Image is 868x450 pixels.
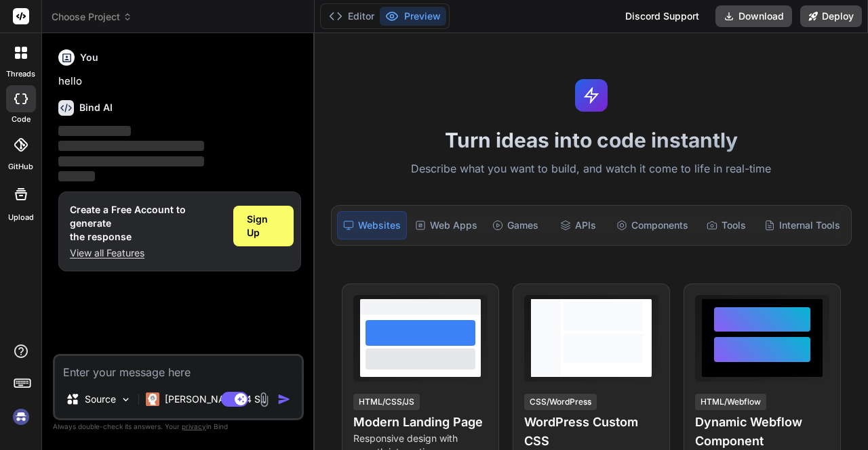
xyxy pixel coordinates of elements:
[8,212,34,223] label: Upload
[524,394,597,410] div: CSS/WordPress
[79,101,113,114] h6: Bind AI
[80,51,98,64] h6: You
[146,392,159,406] img: Claude 4 Sonnet
[58,171,95,181] span: ‌
[8,161,33,173] label: GitHub
[548,211,608,240] div: APIs
[486,211,545,240] div: Games
[759,211,846,240] div: Internal Tools
[695,394,766,410] div: HTML/Webflow
[58,74,301,89] p: hello
[611,211,694,240] div: Components
[617,5,707,27] div: Discord Support
[277,392,291,406] img: icon
[323,7,380,26] button: Editor
[323,160,860,178] p: Describe what you want to build, and watch it come to life in real-time
[6,68,35,80] label: threads
[165,392,266,406] p: [PERSON_NAME] 4 S..
[58,126,131,136] span: ‌
[12,114,31,125] label: code
[715,5,792,27] button: Download
[353,413,488,432] h4: Modern Landing Page
[182,422,206,430] span: privacy
[696,211,756,240] div: Tools
[323,128,860,152] h1: Turn ideas into code instantly
[800,5,862,27] button: Deploy
[410,211,483,240] div: Web Apps
[53,420,304,433] p: Always double-check its answers. Your in Bind
[58,156,204,166] span: ‌
[380,7,446,26] button: Preview
[353,394,420,410] div: HTML/CSS/JS
[85,392,116,406] p: Source
[337,211,407,240] div: Websites
[52,10,132,24] span: Choose Project
[247,212,280,240] span: Sign Up
[9,405,33,428] img: signin
[70,203,222,244] h1: Create a Free Account to generate the response
[256,392,272,407] img: attachment
[58,141,204,151] span: ‌
[120,394,132,405] img: Pick Models
[70,246,222,260] p: View all Features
